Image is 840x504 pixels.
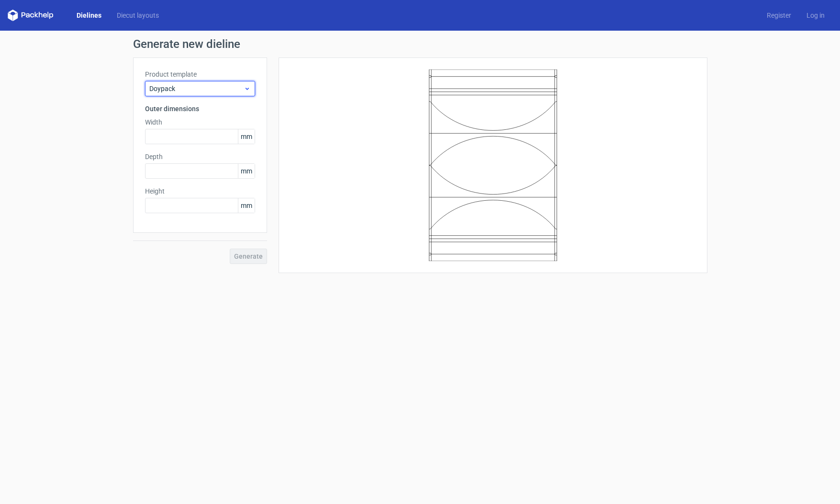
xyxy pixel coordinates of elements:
[109,11,167,20] a: Diecut layouts
[69,11,109,20] a: Dielines
[133,38,707,50] h1: Generate new dieline
[238,129,255,144] span: mm
[759,11,799,20] a: Register
[145,186,255,196] label: Height
[145,104,255,114] h3: Outer dimensions
[145,152,255,161] label: Depth
[145,117,255,127] label: Width
[238,164,255,178] span: mm
[149,84,244,93] span: Doypack
[799,11,832,20] a: Log in
[238,198,255,213] span: mm
[145,69,255,79] label: Product template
